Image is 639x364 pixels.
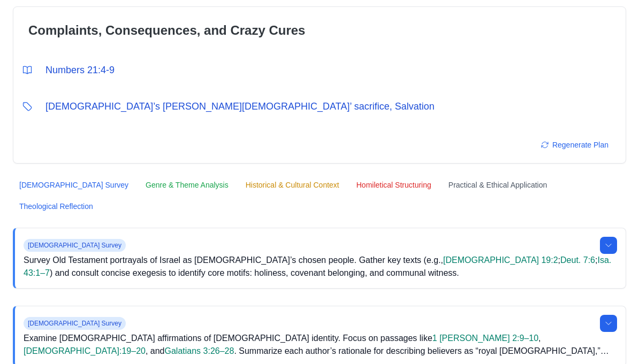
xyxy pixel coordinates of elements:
[443,256,558,265] a: [DEMOGRAPHIC_DATA] 19:2
[22,16,617,46] input: Enter title
[432,334,538,343] a: 1 [PERSON_NAME] 2:9–10
[24,332,617,358] p: Examine [DEMOGRAPHIC_DATA] affirmations of [DEMOGRAPHIC_DATA] identity. Focus on passages like , ...
[13,198,100,215] button: Theological Reflection
[350,177,438,194] button: Homiletical Structuring
[24,239,126,252] span: [DEMOGRAPHIC_DATA] Survey
[24,347,146,356] a: [DEMOGRAPHIC_DATA]:19–20
[139,177,235,194] button: Genre & Theme Analysis
[24,254,617,280] p: Survey Old Testament portrayals of Israel as [DEMOGRAPHIC_DATA]’s chosen people. Gather key texts...
[39,95,617,119] input: Enter topic (e.g., Faith, Prayer)
[560,256,595,265] a: Deut. 7:6
[13,177,135,194] button: [DEMOGRAPHIC_DATA] Survey
[239,177,346,194] button: Historical & Cultural Context
[532,136,617,155] button: Regenerate Plan
[442,177,553,194] button: Practical & Ethical Application
[165,347,234,356] a: Galatians 3:26–28
[24,317,126,330] span: [DEMOGRAPHIC_DATA] Survey
[39,59,617,82] input: Enter verse reference (e.g., John 3:16)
